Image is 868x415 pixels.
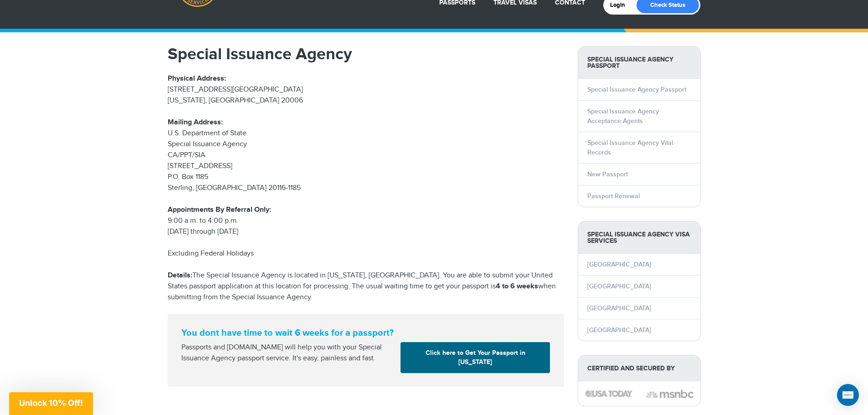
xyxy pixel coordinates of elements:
[587,139,673,156] a: Special Issuance Agency Vital Records
[837,384,859,406] div: Open Intercom Messenger
[168,46,564,62] h1: Special Issuance Agency
[19,398,83,408] span: Unlock 10% Off!
[587,192,640,200] a: Passport Renewal
[168,270,564,303] p: The Special Issuance Agency is located in [US_STATE], [GEOGRAPHIC_DATA]. You are able to submit y...
[646,389,693,400] img: image description
[587,108,659,125] a: Special Issuance Agency Acceptance Agents
[587,170,628,178] a: New Passport
[168,205,271,214] strong: Appointments By Referral Only:
[168,248,564,259] p: Excluding Federal Holidays
[9,392,93,415] div: Unlock 10% Off!
[168,74,226,83] strong: Physical Address:
[168,73,564,106] p: [STREET_ADDRESS][GEOGRAPHIC_DATA] [US_STATE], [GEOGRAPHIC_DATA] 20006
[587,282,651,290] a: [GEOGRAPHIC_DATA]
[587,326,651,334] a: [GEOGRAPHIC_DATA]
[578,355,700,381] strong: Certified and Secured by
[587,261,651,268] a: [GEOGRAPHIC_DATA]
[585,390,632,397] img: image description
[168,117,564,194] p: U.S. Department of State Special Issuance Agency CA/PPT/SIA [STREET_ADDRESS] P.O. Box 1185 Sterli...
[168,205,564,237] p: 9:00 a.m. to 4:00 p.m. [DATE] through [DATE]
[178,342,397,364] div: Passports and [DOMAIN_NAME] will help you with your Special Issuance Agency passport service. It'...
[587,86,686,93] a: Special Issuance Agency Passport
[587,304,651,312] a: [GEOGRAPHIC_DATA]
[496,282,538,291] strong: 4 to 6 weeks
[181,328,550,338] strong: You dont have time to wait 6 weeks for a passport?
[578,221,700,254] strong: Special Issuance Agency Visa Services
[578,46,700,79] strong: Special Issuance Agency Passport
[168,271,192,280] strong: Details:
[401,342,550,373] a: Click here to Get Your Passport in [US_STATE]
[610,1,632,9] a: Login
[168,118,223,127] strong: Mailing Address:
